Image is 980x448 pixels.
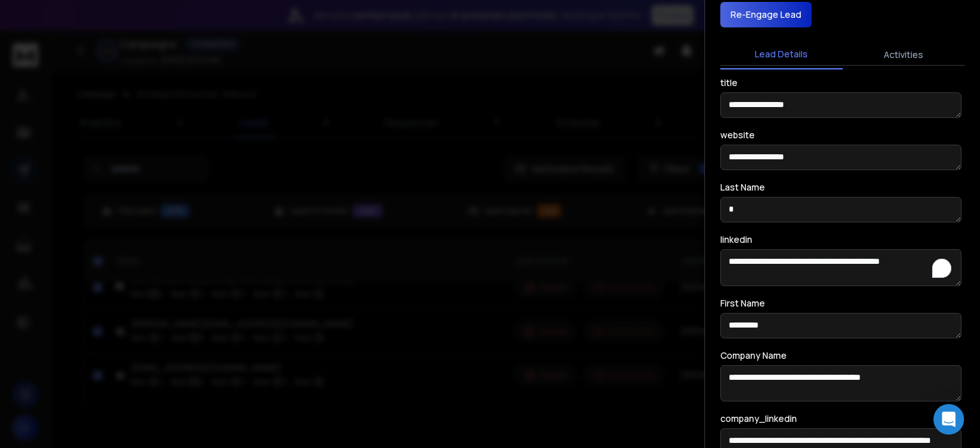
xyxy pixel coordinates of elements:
[720,40,843,69] button: Lead Details
[720,351,787,360] label: Company Name
[933,404,964,435] div: Open Intercom Messenger
[720,414,797,423] label: company_linkedin
[720,249,961,286] textarea: To enrich screen reader interactions, please activate Accessibility in Grammarly extension settings
[720,131,755,140] label: website
[720,78,738,87] label: title
[720,235,752,244] label: linkedin
[843,41,965,69] button: Activities
[720,2,812,27] button: Re-Engage Lead
[720,299,765,308] label: First Name
[720,183,765,192] label: Last Name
